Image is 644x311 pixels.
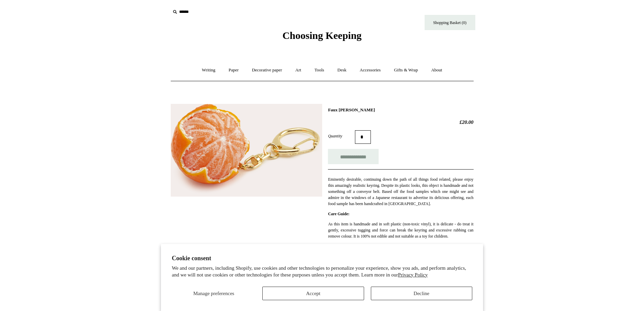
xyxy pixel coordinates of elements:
[331,61,353,79] a: Desk
[193,291,234,296] span: Manage preferences
[282,30,361,41] span: Choosing Keeping
[262,287,364,300] button: Accept
[171,104,322,197] img: Faux Clementine Keyring
[328,176,473,207] p: Eminently desirable, continuing down the path of all things food related, please enjoy this amazi...
[172,287,256,300] button: Manage preferences
[398,272,428,277] a: Privacy Policy
[246,61,288,79] a: Decorative paper
[328,133,355,139] label: Quantity
[328,119,473,125] h2: £20.00
[371,287,472,300] button: Decline
[328,107,473,113] h1: Faux [PERSON_NAME]
[172,265,472,278] p: We and our partners, including Shopify, use cookies and other technologies to personalize your ex...
[289,61,307,79] a: Art
[425,61,448,79] a: About
[328,212,349,216] strong: Care Guide:
[196,61,221,79] a: Writing
[388,61,424,79] a: Gifts & Wrap
[308,61,330,79] a: Tools
[172,255,472,262] h2: Cookie consent
[354,61,387,79] a: Accessories
[425,15,475,30] a: Shopping Basket (0)
[222,61,245,79] a: Paper
[282,35,361,40] a: Choosing Keeping
[328,221,473,239] p: As this item is handmade and in soft plastic (non-toxic vinyl), it is delicate - do treat it gent...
